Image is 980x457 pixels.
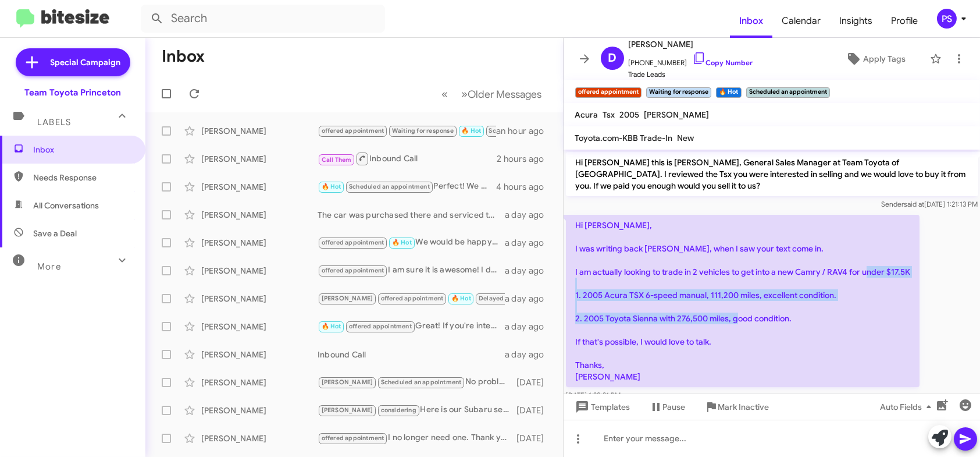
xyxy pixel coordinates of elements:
[37,261,61,272] span: More
[575,133,673,143] span: Toyota.com-KBB Trade-In
[564,396,640,417] button: Templates
[461,127,481,134] span: 🔥 Hot
[505,349,554,360] div: a day ago
[496,181,553,193] div: 4 hours ago
[318,292,505,305] div: Yes, it was nice
[349,183,430,190] span: Scheduled an appointment
[678,133,694,143] span: New
[496,125,553,137] div: an hour ago
[863,48,906,69] span: Apply Tags
[201,153,318,165] div: [PERSON_NAME]
[515,405,554,416] div: [DATE]
[515,433,554,444] div: [DATE]
[201,181,318,193] div: [PERSON_NAME]
[716,87,741,98] small: 🔥 Hot
[201,377,318,388] div: [PERSON_NAME]
[201,265,318,277] div: [PERSON_NAME]
[141,5,385,33] input: Search
[201,349,318,360] div: [PERSON_NAME]
[322,183,341,190] span: 🔥 Hot
[575,87,642,98] small: offered appointment
[927,9,967,29] button: PS
[318,151,497,166] div: Inbound Call
[322,239,384,246] span: offered appointment
[455,82,549,106] button: Next
[24,87,121,98] div: Team Toyota Princeton
[505,265,554,277] div: a day ago
[322,323,341,330] span: 🔥 Hot
[322,267,384,274] span: offered appointment
[33,144,132,155] span: Inbox
[51,56,121,68] span: Special Campaign
[489,127,570,134] span: Scheduled an appointment
[162,47,205,66] h1: Inbox
[442,87,448,101] span: «
[515,377,554,388] div: [DATE]
[718,396,769,417] span: Mark Inactive
[201,321,318,332] div: [PERSON_NAME]
[201,405,318,416] div: [PERSON_NAME]
[830,4,882,38] a: Insights
[904,200,924,208] span: said at
[695,396,779,417] button: Mark Inactive
[318,320,505,333] div: Great! If you're interested in selling your vehicle, let's schedule an appointment to discuss the...
[33,228,77,239] span: Save a Deal
[566,215,920,387] p: Hi [PERSON_NAME], I was writing back [PERSON_NAME], when I saw your text come in. I am actually l...
[573,396,630,417] span: Templates
[497,153,553,165] div: 2 hours ago
[882,4,927,38] span: Profile
[663,396,686,417] span: Pause
[318,209,505,221] div: The car was purchased there and serviced there through 2023
[629,69,753,80] span: Trade Leads
[201,125,318,137] div: [PERSON_NAME]
[381,295,444,302] span: offered appointment
[16,48,130,76] a: Special Campaign
[318,375,515,389] div: No problem at all! 4 o'clock works just fine. Looking forward to seeing you then!
[381,406,416,414] span: considering
[505,209,554,221] div: a day ago
[629,51,753,69] span: [PHONE_NUMBER]
[322,295,373,302] span: [PERSON_NAME]
[322,127,384,134] span: offered appointment
[322,156,352,164] span: Call Them
[349,323,412,330] span: offered appointment
[435,82,455,106] button: Previous
[318,431,515,445] div: I no longer need one. Thank you.
[392,239,412,246] span: 🔥 Hot
[826,48,924,69] button: Apply Tags
[880,396,936,417] span: Auto Fields
[566,391,621,399] span: [DATE] 1:29:31 PM
[746,87,830,98] small: Scheduled an appointment
[322,406,373,414] span: [PERSON_NAME]
[871,396,945,417] button: Auto Fields
[603,109,615,120] span: Tsx
[772,4,830,38] a: Calendar
[318,236,505,249] div: We would be happy to meet with you after 4:30 on any day!
[318,349,505,360] div: Inbound Call
[505,321,554,332] div: a day ago
[318,124,496,137] div: Perfect! I will put a tentative time in and when you arrive, a sales rep will be ready for you! t...
[505,237,554,249] div: a day ago
[629,37,753,51] span: [PERSON_NAME]
[381,378,462,386] span: Scheduled an appointment
[318,264,505,277] div: I am sure it is awesome! I don't know if that would be something we would buy, I would have to ch...
[322,378,373,386] span: [PERSON_NAME]
[468,88,542,101] span: Older Messages
[322,434,384,442] span: offered appointment
[937,9,957,29] div: PS
[33,172,132,183] span: Needs Response
[881,200,978,208] span: Sender [DATE] 1:21:13 PM
[462,87,468,101] span: »
[646,87,711,98] small: Waiting for response
[201,237,318,249] div: [PERSON_NAME]
[575,109,598,120] span: Acura
[479,295,532,302] span: Delayed response
[436,82,549,106] nav: Page navigation example
[201,293,318,304] div: [PERSON_NAME]
[505,293,554,304] div: a day ago
[692,58,753,67] a: Copy Number
[730,4,772,38] a: Inbox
